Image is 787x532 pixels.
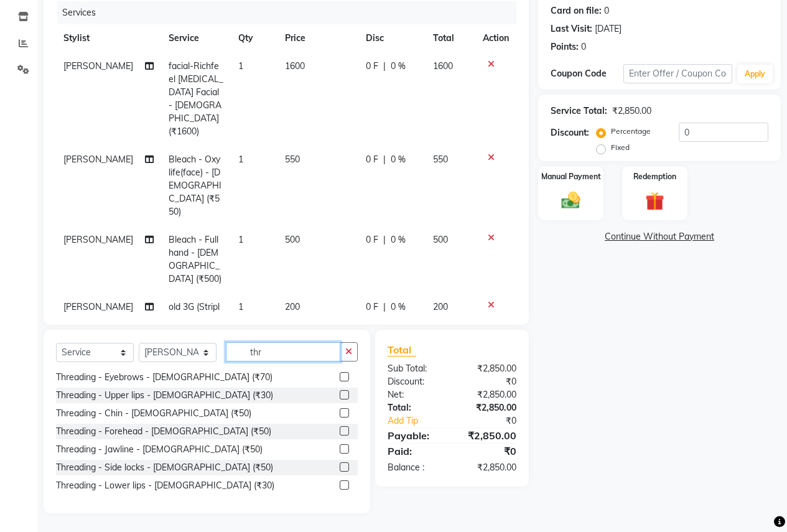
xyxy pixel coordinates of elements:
[56,407,251,420] div: Threading - Chin - [DEMOGRAPHIC_DATA] (₹50)
[612,105,651,118] div: ₹2,850.00
[63,301,133,312] span: [PERSON_NAME]
[604,4,609,17] div: 0
[63,60,133,72] span: [PERSON_NAME]
[161,24,231,52] th: Service
[551,22,592,35] div: Last Visit:
[169,60,223,137] span: facial-Richfeel [MEDICAL_DATA] Facial - [DEMOGRAPHIC_DATA] (₹1600)
[285,301,300,312] span: 200
[56,371,272,384] div: Threading - Eyebrows - [DEMOGRAPHIC_DATA] (₹70)
[383,60,386,73] span: |
[169,234,221,284] span: Bleach - Full hand - [DEMOGRAPHIC_DATA] (₹500)
[433,154,448,165] span: 550
[426,24,475,52] th: Total
[640,190,670,213] img: _gift.svg
[551,126,589,139] div: Discount:
[433,301,448,312] span: 200
[378,375,452,388] div: Discount:
[231,24,277,52] th: Qty
[452,444,526,459] div: ₹0
[475,24,516,52] th: Action
[56,425,271,438] div: Threading - Forehead - [DEMOGRAPHIC_DATA] (₹50)
[433,60,453,72] span: 1600
[611,126,651,137] label: Percentage
[56,24,161,52] th: Stylist
[56,389,273,402] div: Threading - Upper lips - [DEMOGRAPHIC_DATA] (₹30)
[633,171,676,182] label: Redemption
[366,60,378,73] span: 0 F
[378,444,452,459] div: Paid:
[551,67,623,80] div: Coupon Code
[452,428,526,443] div: ₹2,850.00
[623,64,732,83] input: Enter Offer / Coupon Code
[452,401,526,414] div: ₹2,850.00
[464,414,526,427] div: ₹0
[366,301,378,314] span: 0 F
[452,362,526,375] div: ₹2,850.00
[378,362,452,375] div: Sub Total:
[378,401,452,414] div: Total:
[737,65,773,83] button: Apply
[551,40,579,54] div: Points:
[358,24,426,52] th: Disc
[169,301,221,378] span: old 3G (Stripless) Brazilian Wax - Side Locks ([DEMOGRAPHIC_DATA]) (₹200)
[57,1,526,24] div: Services
[541,230,778,243] a: Continue Without Payment
[56,461,273,474] div: Threading - Side locks - [DEMOGRAPHIC_DATA] (₹50)
[277,24,358,52] th: Price
[238,301,243,312] span: 1
[551,105,607,118] div: Service Total:
[238,60,243,72] span: 1
[383,233,386,246] span: |
[56,443,263,456] div: Threading - Jawline - [DEMOGRAPHIC_DATA] (₹50)
[452,388,526,401] div: ₹2,850.00
[63,234,133,245] span: [PERSON_NAME]
[595,22,622,35] div: [DATE]
[285,60,305,72] span: 1600
[391,233,406,246] span: 0 %
[551,4,602,17] div: Card on file:
[383,301,386,314] span: |
[391,153,406,166] span: 0 %
[285,154,300,165] span: 550
[388,343,416,357] span: Total
[378,414,464,427] a: Add Tip
[366,233,378,246] span: 0 F
[541,171,601,182] label: Manual Payment
[556,190,586,212] img: _cash.svg
[611,142,630,153] label: Fixed
[238,234,243,245] span: 1
[383,153,386,166] span: |
[378,388,452,401] div: Net:
[56,479,274,492] div: Threading - Lower lips - [DEMOGRAPHIC_DATA] (₹30)
[378,461,452,474] div: Balance :
[452,461,526,474] div: ₹2,850.00
[433,234,448,245] span: 500
[366,153,378,166] span: 0 F
[285,234,300,245] span: 500
[169,154,221,217] span: Bleach - Oxy life(face) - [DEMOGRAPHIC_DATA] (₹550)
[391,301,406,314] span: 0 %
[226,342,340,362] input: Search or Scan
[581,40,586,54] div: 0
[238,154,243,165] span: 1
[452,375,526,388] div: ₹0
[391,60,406,73] span: 0 %
[63,154,133,165] span: [PERSON_NAME]
[378,428,452,443] div: Payable:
